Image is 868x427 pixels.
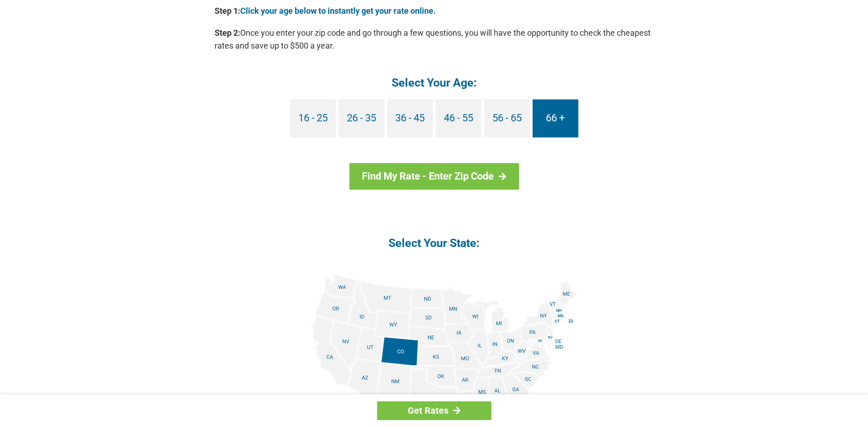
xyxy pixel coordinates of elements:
a: Get Rates [377,401,491,420]
a: 56 - 65 [484,99,530,137]
h4: Select Your Age: [215,75,654,90]
a: 16 - 25 [290,99,336,137]
a: Click your age below to instantly get your rate online. [240,6,436,16]
p: Once you enter your zip code and go through a few questions, you will have the opportunity to che... [215,27,654,52]
b: Step 2: [215,28,240,38]
a: 26 - 35 [339,99,384,137]
a: Find My Rate - Enter Zip Code [349,163,519,190]
b: Step 1: [215,6,240,16]
h4: Select Your State: [215,235,654,251]
a: 36 - 45 [387,99,433,137]
a: 46 - 55 [436,99,481,137]
a: 66 + [533,99,578,137]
